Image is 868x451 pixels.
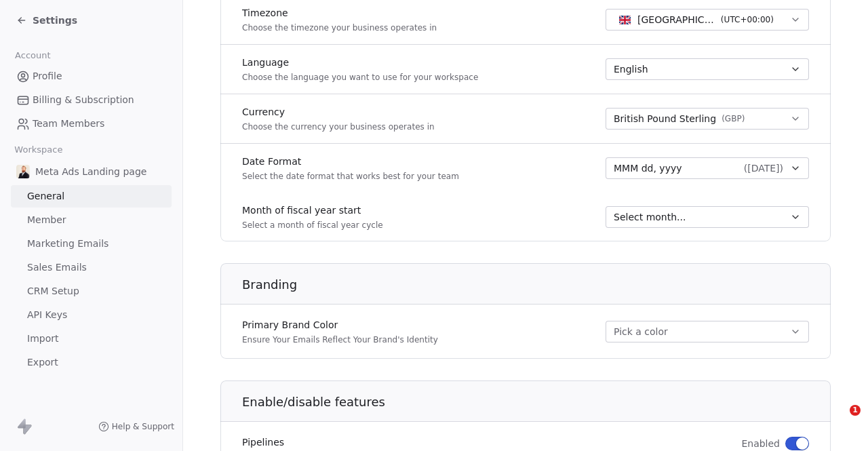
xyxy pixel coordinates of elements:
[614,112,716,126] span: British Pound Sterling
[721,14,774,26] span: ( UTC+00:00 )
[11,113,172,135] a: Team Members
[9,45,56,66] span: Account
[27,332,58,346] span: Import
[606,108,809,130] button: British Pound Sterling(GBP)
[27,213,66,227] span: Member
[614,210,686,224] span: Select month...
[822,405,854,437] iframe: Intercom live chat
[242,56,478,69] label: Language
[242,203,383,217] label: Month of fiscal year start
[11,304,172,326] a: API Keys
[242,334,438,345] p: Ensure Your Emails Reflect Your Brand's Identity
[11,280,172,302] a: CRM Setup
[850,405,861,416] span: 1
[242,318,438,332] label: Primary Brand Color
[242,105,435,119] label: Currency
[637,13,715,26] span: [GEOGRAPHIC_DATA] - GMT
[606,9,809,31] button: [GEOGRAPHIC_DATA] - GMT(UTC+00:00)
[242,155,459,168] label: Date Format
[11,209,172,231] a: Member
[242,171,459,182] p: Select the date format that works best for your team
[33,69,62,83] span: Profile
[11,351,172,374] a: Export
[11,89,172,111] a: Billing & Subscription
[27,355,58,370] span: Export
[744,161,783,175] span: ( [DATE] )
[27,260,87,275] span: Sales Emails
[112,421,174,432] span: Help & Support
[597,319,868,414] iframe: Intercom notifications message
[11,185,172,208] a: General
[242,6,437,20] label: Timezone
[242,220,383,231] p: Select a month of fiscal year cycle
[242,121,435,132] p: Choose the currency your business operates in
[614,161,682,175] span: MMM dd, yyyy
[33,93,134,107] span: Billing & Subscription
[741,437,780,450] span: Enabled
[242,394,831,410] h1: Enable/disable features
[27,284,79,298] span: CRM Setup
[33,14,77,27] span: Settings
[98,421,174,432] a: Help & Support
[11,65,172,87] a: Profile
[722,113,745,124] span: ( GBP )
[11,256,172,279] a: Sales Emails
[614,62,648,76] span: English
[242,435,284,449] label: Pipelines
[11,233,172,255] a: Marketing Emails
[11,328,172,350] a: Import
[16,14,77,27] a: Settings
[27,308,67,322] span: API Keys
[35,165,146,178] span: Meta Ads Landing page
[27,237,108,251] span: Marketing Emails
[242,277,831,293] h1: Branding
[9,140,68,160] span: Workspace
[242,22,437,33] p: Choose the timezone your business operates in
[16,165,30,178] img: Chris%20Bowyer%201.jpg
[33,117,104,131] span: Team Members
[242,72,478,83] p: Choose the language you want to use for your workspace
[27,189,64,203] span: General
